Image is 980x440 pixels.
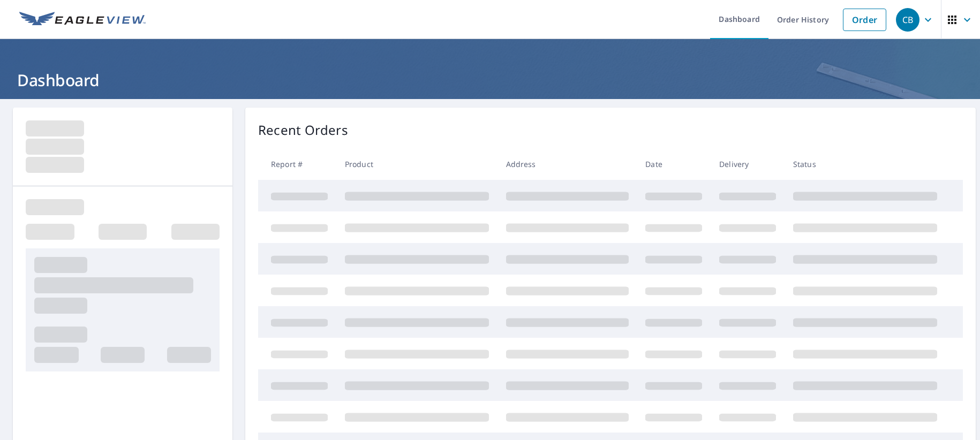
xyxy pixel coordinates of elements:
[258,148,336,180] th: Report #
[843,9,886,31] a: Order
[785,148,946,180] th: Status
[896,8,919,32] div: CB
[258,120,348,140] p: Recent Orders
[497,148,637,180] th: Address
[336,148,497,180] th: Product
[637,148,711,180] th: Date
[19,12,146,28] img: EV Logo
[13,69,967,91] h1: Dashboard
[711,148,785,180] th: Delivery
